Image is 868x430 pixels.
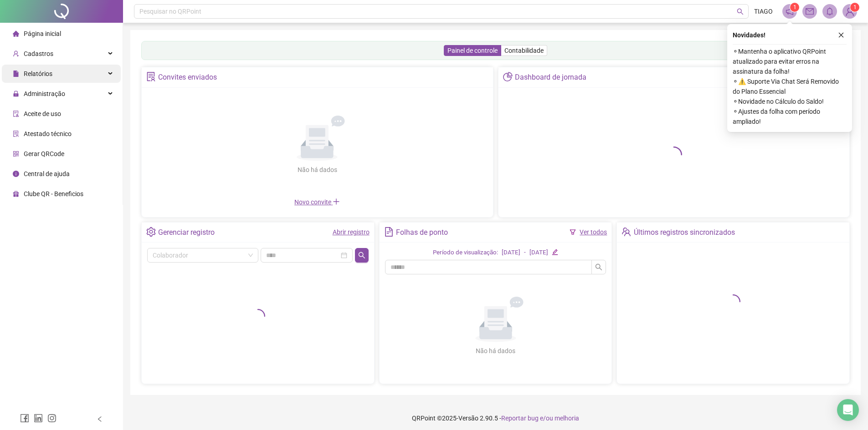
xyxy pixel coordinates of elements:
span: Aceite de uso [24,110,61,117]
span: loading [726,294,740,309]
sup: 1 [790,3,799,12]
a: Ver todos [580,228,607,236]
div: Dashboard de jornada [515,70,586,85]
span: Novo convite [294,198,340,206]
div: Não há dados [275,165,359,175]
span: Atestado técnico [24,130,72,137]
span: TIAGO [754,6,773,16]
span: ⚬ Ajustes da folha com período ampliado! [733,106,847,126]
span: bell [826,7,834,15]
div: Gerenciar registro [158,225,215,240]
div: Não há dados [454,346,538,356]
span: notification [786,7,794,15]
span: mail [806,7,814,15]
span: loading [666,147,682,163]
span: search [358,252,365,259]
span: pie-chart [503,72,513,81]
span: filter [570,229,576,235]
div: Folhas de ponto [396,225,448,240]
span: ⚬ Mantenha o aplicativo QRPoint atualizado para evitar erros na assinatura da folha! [733,46,847,76]
span: file-text [384,227,394,237]
span: team [621,227,631,237]
div: Open Intercom Messenger [837,399,859,421]
span: plus [333,198,340,205]
span: setting [146,227,156,237]
span: Novidades ! [733,30,765,40]
span: info-circle [13,171,19,177]
span: solution [146,72,156,81]
span: Painel de controle [447,47,498,54]
span: 1 [793,4,796,10]
span: close [838,32,844,38]
sup: Atualize o seu contato no menu Meus Dados [850,3,859,12]
span: Página inicial [24,30,61,37]
span: Administração [24,90,65,97]
span: file [13,71,19,77]
span: Cadastros [24,50,53,57]
div: Últimos registros sincronizados [634,225,735,240]
span: loading [251,309,265,324]
span: lock [13,91,19,97]
span: ⚬ ⚠️ Suporte Via Chat Será Removido do Plano Essencial [733,76,847,96]
div: Convites enviados [158,70,217,85]
span: home [13,30,19,37]
span: facebook [20,414,29,423]
span: edit [552,249,558,255]
div: [DATE] [529,248,548,258]
div: [DATE] [502,248,520,258]
span: Relatórios [24,70,52,77]
img: 73022 [843,5,857,18]
span: ⚬ Novidade no Cálculo do Saldo! [733,96,847,106]
a: Abrir registro [333,228,370,236]
span: audit [13,111,19,117]
div: Período de visualização: [433,248,498,258]
span: Reportar bug e/ou melhoria [501,415,579,422]
span: linkedin [34,414,43,423]
span: 1 [853,4,857,10]
span: gift [13,191,19,197]
span: search [595,263,602,271]
span: search [737,8,744,15]
span: Versão [458,415,478,422]
span: solution [13,131,19,137]
div: - [524,248,526,258]
span: user-add [13,51,19,57]
span: qrcode [13,151,19,157]
span: Contabilidade [504,47,544,54]
span: Clube QR - Beneficios [24,190,83,197]
span: Gerar QRCode [24,150,64,157]
span: left [97,416,103,422]
span: Central de ajuda [24,170,70,177]
span: instagram [47,414,56,423]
